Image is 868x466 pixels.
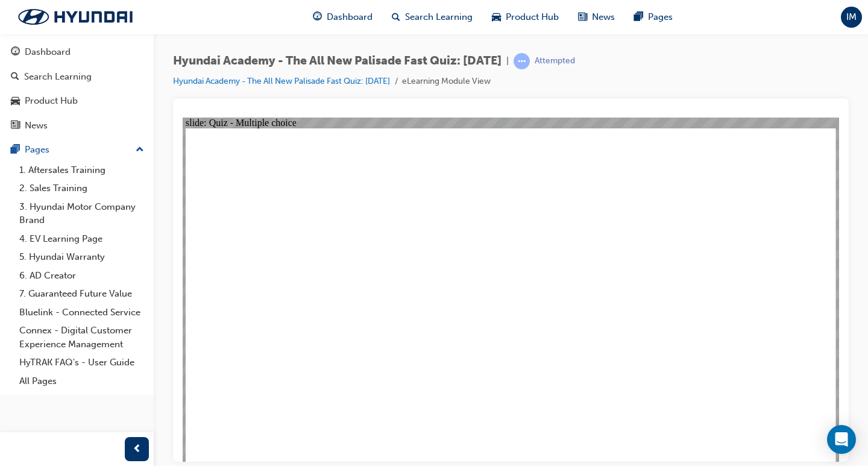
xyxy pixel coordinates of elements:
[827,425,856,454] div: Open Intercom Messenger
[535,55,575,67] div: Attempted
[5,66,149,88] a: Search Learning
[492,10,501,25] span: car-icon
[11,72,19,83] span: search-icon
[173,76,390,86] a: Hyundai Academy - The All New Palisade Fast Quiz: [DATE]
[25,119,48,133] div: News
[5,41,149,63] a: Dashboard
[5,139,149,161] button: Pages
[11,96,20,107] span: car-icon
[514,53,530,69] span: learningRecordVerb_ATTEMPT-icon
[25,94,78,108] div: Product Hub
[382,5,482,30] a: search-iconSearch Learning
[14,179,149,198] a: 2. Sales Training
[11,47,20,58] span: guage-icon
[14,248,149,266] a: 5. Hyundai Warranty
[402,75,491,89] li: eLearning Module View
[578,10,587,25] span: news-icon
[14,372,149,391] a: All Pages
[482,5,568,30] a: car-iconProduct Hub
[136,142,144,158] span: up-icon
[392,10,400,25] span: search-icon
[313,10,322,25] span: guage-icon
[592,10,615,24] span: News
[405,10,473,24] span: Search Learning
[5,115,149,137] a: News
[841,7,862,28] button: IM
[327,10,373,24] span: Dashboard
[14,285,149,303] a: 7. Guaranteed Future Value
[5,90,149,112] a: Product Hub
[11,121,20,131] span: news-icon
[634,10,643,25] span: pages-icon
[14,303,149,322] a: Bluelink - Connected Service
[6,4,145,30] img: Trak
[25,143,49,157] div: Pages
[303,5,382,30] a: guage-iconDashboard
[14,230,149,248] a: 4. EV Learning Page
[14,198,149,230] a: 3. Hyundai Motor Company Brand
[506,10,559,24] span: Product Hub
[11,145,20,156] span: pages-icon
[133,442,142,457] span: prev-icon
[24,70,92,84] div: Search Learning
[568,5,624,30] a: news-iconNews
[5,39,149,139] button: DashboardSearch LearningProduct HubNews
[173,54,502,68] span: Hyundai Academy - The All New Palisade Fast Quiz: [DATE]
[25,45,71,59] div: Dashboard
[14,161,149,180] a: 1. Aftersales Training
[506,54,509,68] span: |
[14,353,149,372] a: HyTRAK FAQ's - User Guide
[14,266,149,285] a: 6. AD Creator
[14,321,149,353] a: Connex - Digital Customer Experience Management
[846,10,857,24] span: IM
[624,5,682,30] a: pages-iconPages
[648,10,673,24] span: Pages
